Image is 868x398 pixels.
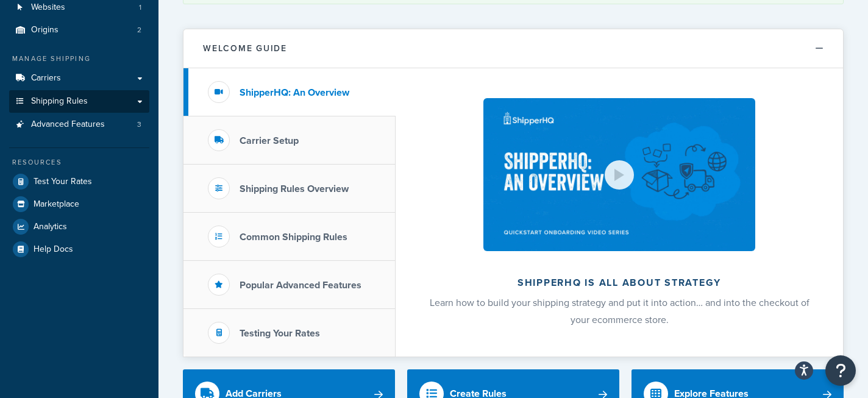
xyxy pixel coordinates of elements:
[483,98,755,251] img: ShipperHQ is all about strategy
[31,119,105,130] span: Advanced Features
[31,73,61,84] span: Carriers
[34,222,67,232] span: Analytics
[183,29,843,68] button: Welcome Guide
[139,2,141,13] span: 1
[9,171,149,193] a: Test Your Rates
[9,90,149,113] a: Shipping Rules
[240,87,349,98] h3: ShipperHQ: An Overview
[9,216,149,238] a: Analytics
[9,54,149,64] div: Manage Shipping
[9,67,149,90] a: Carriers
[9,19,149,41] li: Origins
[34,177,92,187] span: Test Your Rates
[825,355,856,386] button: Open Resource Center
[137,119,141,130] span: 3
[430,296,809,327] span: Learn how to build your shipping strategy and put it into action… and into the checkout of your e...
[31,2,65,13] span: Websites
[34,199,79,210] span: Marketplace
[203,44,287,53] h2: Welcome Guide
[9,193,149,215] a: Marketplace
[240,232,347,243] h3: Common Shipping Rules
[240,280,361,291] h3: Popular Advanced Features
[9,113,149,136] a: Advanced Features3
[240,328,320,339] h3: Testing Your Rates
[9,113,149,136] li: Advanced Features
[31,96,88,107] span: Shipping Rules
[9,238,149,260] a: Help Docs
[34,244,73,255] span: Help Docs
[137,25,141,35] span: 2
[240,183,349,194] h3: Shipping Rules Overview
[9,157,149,168] div: Resources
[428,277,811,288] h2: ShipperHQ is all about strategy
[240,135,299,146] h3: Carrier Setup
[9,19,149,41] a: Origins2
[31,25,59,35] span: Origins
